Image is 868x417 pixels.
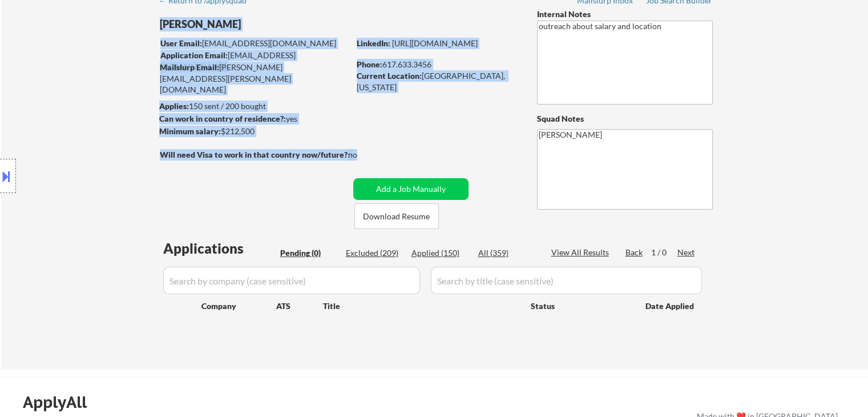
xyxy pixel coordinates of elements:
strong: Mailslurp Email: [160,62,219,72]
div: Status [531,295,629,316]
div: 150 sent / 200 bought [159,101,349,112]
div: ApplyAll [23,392,100,412]
strong: Will need Visa to work in that country now/future?: [160,150,350,159]
div: Back [625,247,644,258]
div: [EMAIL_ADDRESS][DOMAIN_NAME] [160,50,349,72]
strong: LinkedIn: [357,38,390,48]
div: 617.633.3456 [357,59,518,70]
div: [EMAIL_ADDRESS][DOMAIN_NAME] [160,38,349,49]
strong: Phone: [357,59,382,69]
div: ATS [276,300,323,312]
div: Company [201,300,276,312]
input: Search by title (case sensitive) [431,267,702,294]
div: Pending (0) [280,247,337,259]
div: Squad Notes [537,113,713,125]
strong: Application Email: [160,50,228,60]
div: Applications [163,242,276,255]
div: [GEOGRAPHIC_DATA], [US_STATE] [357,70,518,93]
div: $212,500 [159,126,349,137]
input: Search by company (case sensitive) [163,267,420,294]
div: Date Applied [645,300,696,312]
div: [PERSON_NAME][EMAIL_ADDRESS][PERSON_NAME][DOMAIN_NAME] [160,62,349,95]
div: Applied (150) [411,247,469,259]
div: [PERSON_NAME] [160,17,394,31]
div: All (359) [478,247,535,259]
strong: Current Location: [357,71,422,81]
div: no [348,149,381,161]
button: Add a Job Manually [353,178,469,200]
div: Internal Notes [537,9,713,20]
strong: User Email: [160,38,202,48]
div: View All Results [551,247,612,258]
div: Excluded (209) [346,247,403,259]
div: Title [323,300,520,312]
button: Download Resume [354,203,439,229]
div: yes [159,113,346,125]
strong: Can work in country of residence?: [159,114,286,123]
a: [URL][DOMAIN_NAME] [392,38,478,48]
div: Next [677,247,696,258]
div: 1 / 0 [651,247,677,258]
